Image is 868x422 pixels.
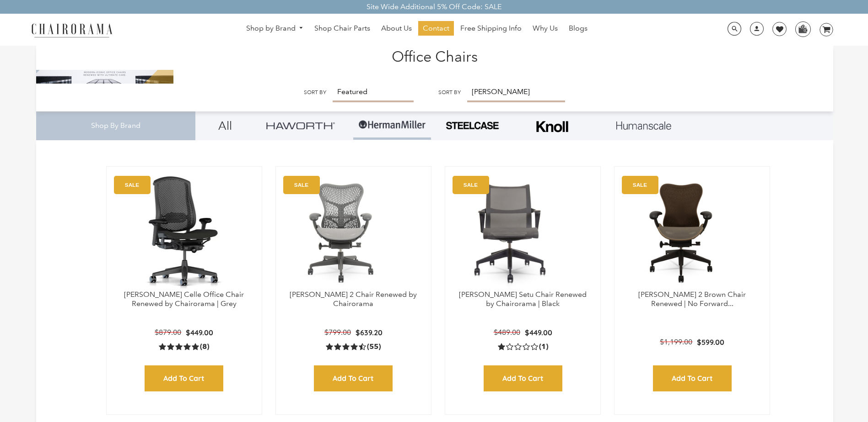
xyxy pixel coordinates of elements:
a: Shop by Brand [242,21,308,36]
a: [PERSON_NAME] 2 Brown Chair Renewed | No Forward... [638,290,746,308]
span: Shop Chair Parts [314,24,370,33]
span: Blogs [569,24,588,33]
a: [PERSON_NAME] Setu Chair Renewed by Chairorama | Black [459,290,587,308]
img: Herman Miller Mirra 2 Chair Renewed by Chairorama - chairorama [285,176,399,290]
input: Add to Cart [314,365,393,391]
span: $449.00 [525,328,552,337]
span: $799.00 [324,328,351,337]
span: (8) [200,342,209,352]
img: WhatsApp_Image_2024-07-12_at_16.23.01.webp [796,22,810,36]
a: Free Shipping Info [456,21,526,36]
a: Shop Chair Parts [310,21,375,36]
span: About Us [381,24,412,33]
text: SALE [124,182,139,188]
a: [PERSON_NAME] 2 Chair Renewed by Chairorama [290,290,417,308]
a: All [202,111,248,140]
span: Why Us [533,24,558,33]
nav: DesktopNavigation [156,21,677,38]
img: Frame_4.png [534,115,571,138]
a: [PERSON_NAME] Celle Office Chair Renewed by Chairorama | Grey [124,290,244,308]
span: Contact [423,24,449,33]
a: Herman Miller Mirra 2 Brown Chair Renewed | No Forward Tilt | - chairorama Herman Miller Mirra 2 ... [624,176,760,290]
a: Why Us [528,21,562,36]
text: SALE [464,182,478,188]
img: Herman Miller Celle Office Chair Renewed by Chairorama | Grey - chairorama [116,176,253,290]
label: Sort by [304,89,326,96]
a: 4.5 rating (55 votes) [326,342,381,351]
input: Add to Cart [145,365,223,391]
a: 1.0 rating (1 votes) [498,342,548,351]
img: Layer_1_1.png [616,121,671,130]
label: Sort by [438,89,461,96]
a: About Us [377,21,416,36]
span: $489.00 [494,328,520,337]
img: Group-1.png [358,111,426,139]
span: Free Shipping Info [460,24,522,33]
text: SALE [294,182,308,188]
a: 5.0 rating (8 votes) [159,342,209,351]
img: Herman Miller Setu Chair Renewed by Chairorama | Black - chairorama [454,176,569,290]
span: (1) [539,342,548,352]
input: Add to Cart [484,365,562,391]
img: chairorama [26,22,118,38]
span: $449.00 [186,328,213,337]
a: Herman Miller Mirra 2 Chair Renewed by Chairorama - chairorama Herman Miller Mirra 2 Chair Renewe... [285,176,422,290]
img: Group_4be16a4b-c81a-4a6e-a540-764d0a8faf6e.png [266,122,335,129]
h1: Office Chairs [45,46,824,65]
div: Shop By Brand [36,111,195,140]
a: Blogs [564,21,592,36]
a: Herman Miller Setu Chair Renewed by Chairorama | Black - chairorama Herman Miller Setu Chair Rene... [454,176,591,290]
span: $879.00 [155,328,181,337]
span: (55) [367,342,381,352]
img: Herman Miller Mirra 2 Brown Chair Renewed | No Forward Tilt | - chairorama [624,176,738,290]
img: PHOTO-2024-07-09-00-53-10-removebg-preview.png [445,121,500,131]
span: $639.20 [356,328,383,337]
input: Add to Cart [653,365,732,391]
span: $1,199.00 [660,338,692,346]
a: Contact [418,21,454,36]
span: $599.00 [697,338,724,347]
a: Herman Miller Celle Office Chair Renewed by Chairorama | Grey - chairorama Herman Miller Celle Of... [116,176,253,290]
text: SALE [633,182,647,188]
